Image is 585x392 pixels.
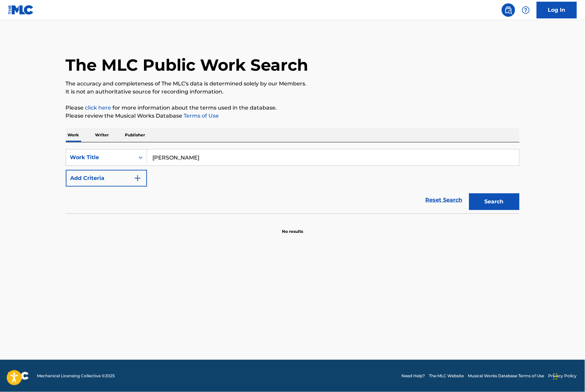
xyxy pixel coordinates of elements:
img: MLC Logo [8,5,34,15]
a: Reset Search [422,193,466,207]
p: Work [66,128,81,142]
p: Publisher [123,128,147,142]
a: Log In [537,2,577,18]
a: Privacy Policy [548,373,577,379]
h1: The MLC Public Work Search [66,55,308,75]
p: Please review the Musical Works Database [66,112,520,120]
img: help [522,6,530,14]
a: The MLC Website [429,373,464,379]
form: Search Form [66,149,520,213]
a: click here [85,105,111,111]
button: Add Criteria [66,170,147,187]
a: Terms of Use [183,113,219,119]
p: No results [282,220,303,235]
p: The accuracy and completeness of The MLC's data is determined solely by our Members. [66,80,520,88]
iframe: Chat Widget [551,360,585,392]
a: Need Help? [402,373,425,379]
a: Musical Works Database Terms of Use [468,373,544,379]
span: Mechanical Licensing Collective © 2025 [37,373,115,379]
button: Search [469,193,520,210]
p: Writer [93,128,111,142]
img: search [504,6,513,14]
div: Help [519,3,533,17]
img: 9d2ae6d4665cec9f34b9.svg [134,174,142,182]
img: logo [8,372,29,380]
div: Work Title [70,153,131,161]
p: It is not an authoritative source for recording information. [66,88,520,96]
div: Drag [553,367,557,387]
a: Public Search [502,3,515,17]
p: Please for more information about the terms used in the database. [66,104,520,112]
